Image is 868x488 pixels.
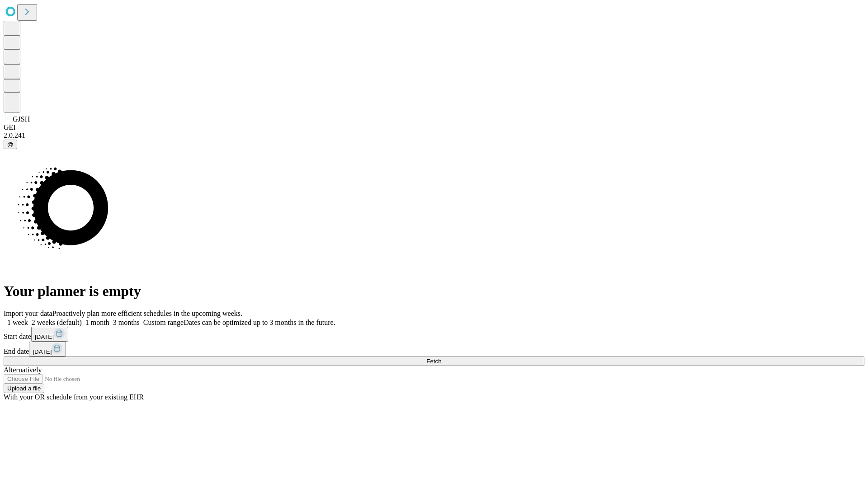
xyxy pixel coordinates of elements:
button: [DATE] [31,327,68,342]
div: End date [4,342,864,357]
div: 2.0.241 [4,131,864,140]
span: Import your data [4,310,52,317]
span: [DATE] [33,348,52,355]
span: 1 month [85,319,109,326]
button: [DATE] [29,342,66,357]
span: Fetch [426,358,441,365]
div: GEI [4,123,864,131]
div: Start date [4,327,864,342]
span: [DATE] [35,333,54,340]
span: 1 week [7,319,28,326]
span: @ [7,141,14,148]
span: 2 weeks (default) [32,319,82,326]
span: Dates can be optimized up to 3 months in the future. [184,319,335,326]
span: GJSH [13,115,30,123]
button: Fetch [4,357,864,366]
span: Alternatively [4,366,42,374]
span: Custom range [143,319,184,326]
button: Upload a file [4,384,44,393]
span: Proactively plan more efficient schedules in the upcoming weeks. [52,310,242,317]
button: @ [4,140,17,149]
h1: Your planner is empty [4,283,864,300]
span: With your OR schedule from your existing EHR [4,393,144,401]
span: 3 months [113,319,140,326]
